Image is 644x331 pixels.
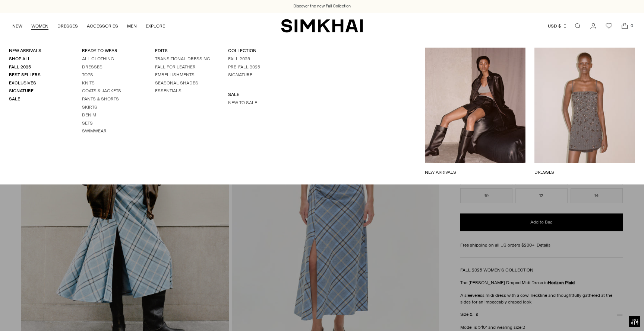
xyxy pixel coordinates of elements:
[127,18,137,34] a: MEN
[57,18,78,34] a: DRESSES
[87,18,118,34] a: ACCESSORIES
[570,19,585,33] a: Open search modal
[628,22,635,29] span: 0
[602,19,616,33] a: Wishlist
[6,303,75,325] iframe: Sign Up via Text for Offers
[586,19,601,33] a: Go to the account page
[31,18,48,34] a: WOMEN
[548,18,568,34] button: USD $
[146,18,165,34] a: EXPLORE
[12,18,22,34] a: NEW
[617,19,632,33] a: Open cart modal
[281,19,363,33] a: SIMKHAI
[293,3,351,9] a: Discover the new Fall Collection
